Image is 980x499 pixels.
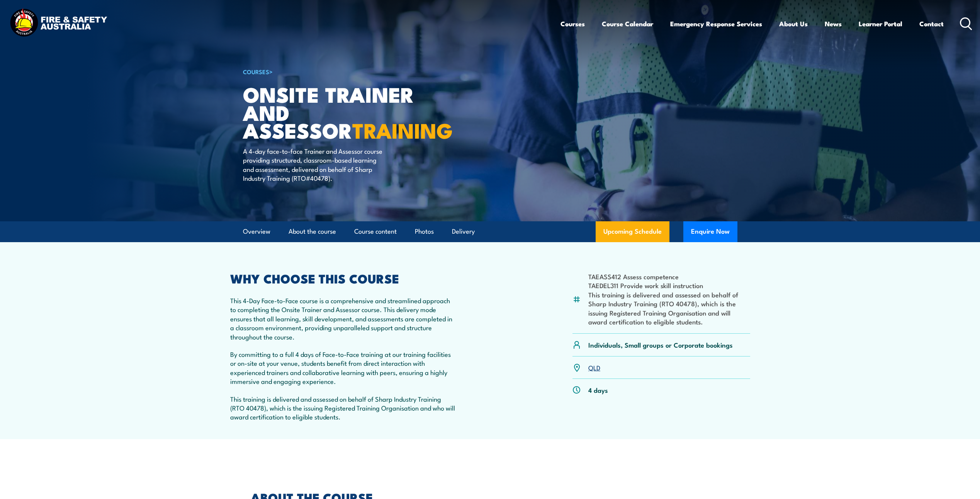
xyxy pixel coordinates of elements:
p: 4 days [588,385,608,394]
a: Overview [243,221,270,242]
li: TAEASS412 Assess competence [588,272,750,281]
p: This training is delivered and assessed on behalf of Sharp Industry Training (RTO 40478), which i... [230,394,456,421]
p: A 4-day face-to-face Trainer and Assessor course providing structured, classroom-based learning a... [243,146,384,183]
p: This 4-Day Face-to-Face course is a comprehensive and streamlined approach to completing the Onsi... [230,296,456,341]
a: Course content [354,221,397,242]
a: Contact [919,14,944,34]
a: Upcoming Schedule [596,221,669,242]
a: Emergency Response Services [670,14,762,34]
a: News [825,14,842,34]
a: About the course [289,221,336,242]
strong: TRAINING [352,114,453,146]
h2: WHY CHOOSE THIS COURSE [230,273,456,283]
a: Course Calendar [602,14,653,34]
a: About Us [779,14,808,34]
h1: Onsite Trainer and Assessor [243,85,434,139]
a: Courses [560,14,585,34]
li: This training is delivered and assessed on behalf of Sharp Industry Training (RTO 40478), which i... [588,290,750,326]
p: Individuals, Small groups or Corporate bookings [588,340,733,349]
a: COURSES [243,67,269,76]
p: By committing to a full 4 days of Face-to-Face training at our training facilities or on-site at ... [230,350,456,386]
a: QLD [588,363,600,372]
a: Delivery [452,221,475,242]
a: Learner Portal [859,14,902,34]
button: Enquire Now [683,221,737,242]
li: TAEDEL311 Provide work skill instruction [588,281,750,290]
h6: > [243,67,434,76]
a: Photos [415,221,434,242]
